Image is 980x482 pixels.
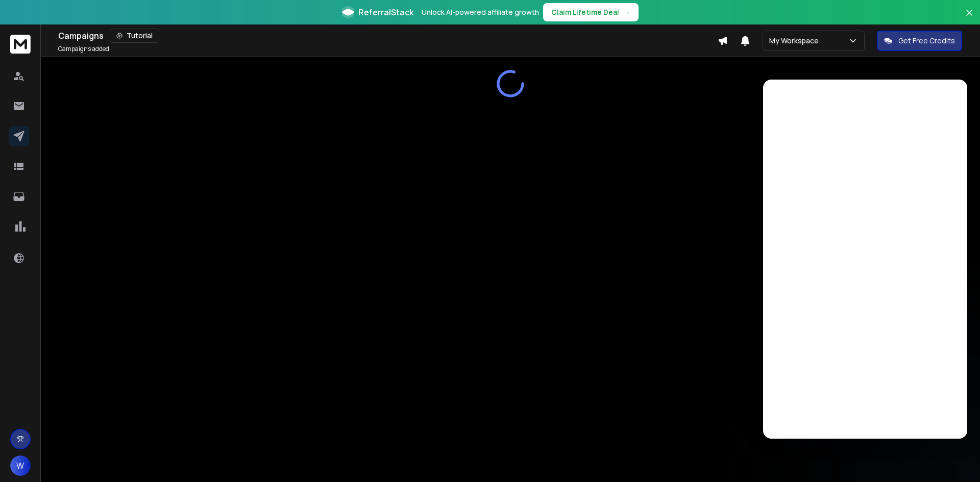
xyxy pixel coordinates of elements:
button: Tutorial [110,29,159,43]
button: Get Free Credits [877,31,962,51]
button: Close banner [963,6,976,31]
span: → [623,7,630,17]
p: Campaigns added [58,45,109,53]
p: Unlock AI-powered affiliate growth [422,7,539,17]
iframe: Intercom live chat [943,447,967,471]
button: Claim Lifetime Deal→ [543,3,639,21]
iframe: Intercom live chat [763,80,967,439]
p: Get Free Credits [898,36,955,46]
button: W [10,455,31,476]
span: ReferralStack [358,6,413,18]
p: My Workspace [769,36,823,46]
div: Campaigns [58,29,718,43]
